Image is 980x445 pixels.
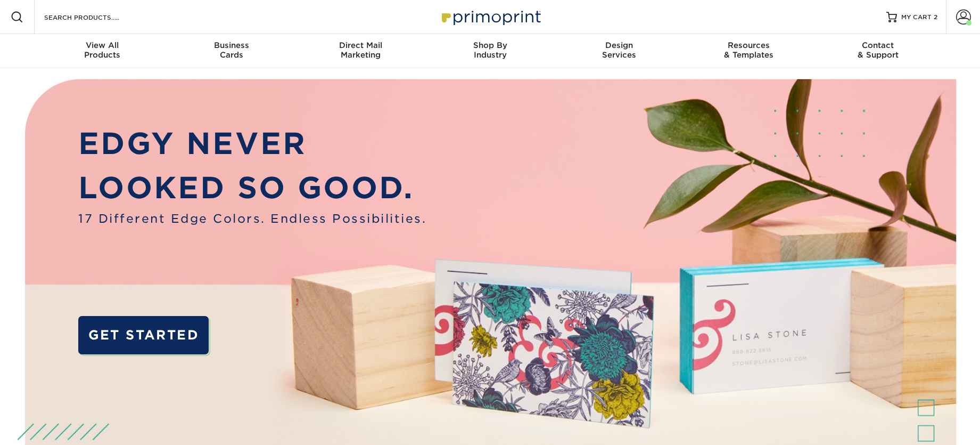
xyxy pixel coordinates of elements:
span: Shop By [425,41,555,50]
span: Contact [813,41,943,50]
input: SEARCH PRODUCTS..... [43,11,147,23]
a: Shop ByIndustry [425,34,555,68]
a: View AllProducts [38,34,167,68]
a: GET STARTED [78,316,209,355]
a: Contact& Support [813,34,943,68]
p: LOOKED SO GOOD. [78,166,426,210]
div: Industry [425,41,555,60]
div: Marketing [296,41,425,60]
a: Resources& Templates [684,34,813,68]
a: Direct MailMarketing [296,34,425,68]
div: & Templates [684,41,813,60]
a: BusinessCards [167,34,296,68]
span: Business [167,41,296,50]
p: EDGY NEVER [78,122,426,166]
span: 2 [934,13,937,21]
span: Resources [684,41,813,50]
div: Products [38,41,167,60]
span: Direct Mail [296,41,425,50]
div: Cards [167,41,296,60]
a: DesignServices [555,34,684,68]
span: View All [38,41,167,50]
span: 17 Different Edge Colors. Endless Possibilities. [78,210,426,228]
img: Primoprint [437,5,543,28]
div: Services [555,41,684,60]
div: & Support [813,41,943,60]
span: MY CART [901,13,932,22]
span: Design [555,41,684,50]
